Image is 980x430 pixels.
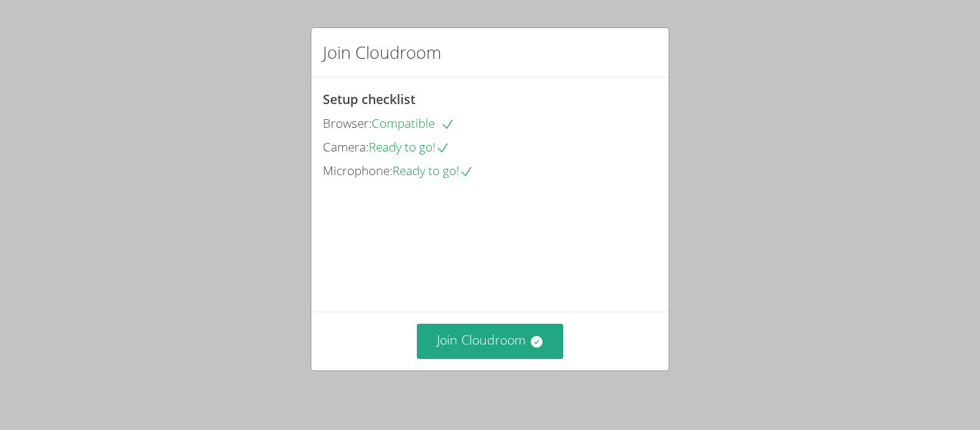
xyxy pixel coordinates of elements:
[323,115,372,131] span: Browser:
[417,324,564,359] button: Join Cloudroom
[323,90,415,108] span: Setup checklist
[372,115,455,131] span: Compatible
[392,162,473,179] span: Ready to go!
[323,139,369,155] span: Camera:
[323,39,441,65] h2: Join Cloudroom
[369,139,450,155] span: Ready to go!
[323,162,392,179] span: Microphone:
